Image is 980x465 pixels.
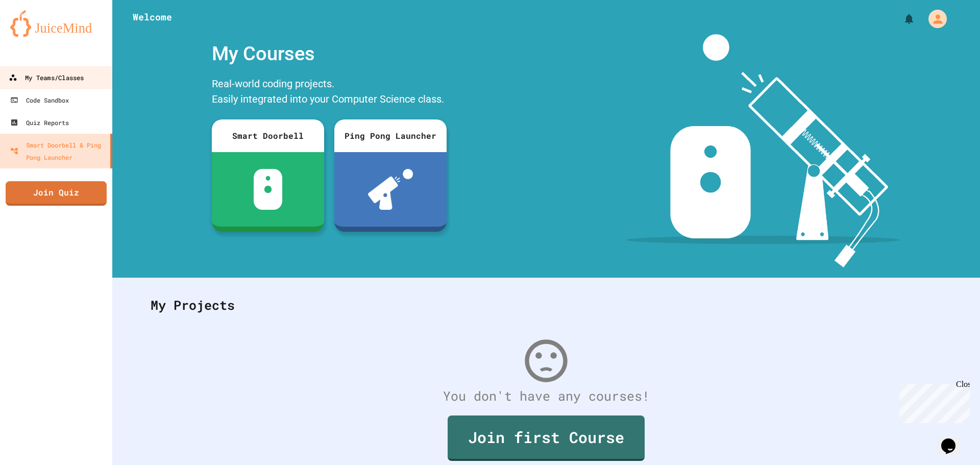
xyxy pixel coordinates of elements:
[937,424,970,455] iframe: chat widget
[448,415,645,461] a: Join first Course
[140,386,952,406] div: You don't have any courses!
[9,71,84,84] div: My Teams/Classes
[212,119,324,152] div: Smart Doorbell
[10,94,69,106] div: Code Sandbox
[254,169,283,210] img: sdb-white.svg
[895,380,970,423] iframe: chat widget
[10,116,69,129] div: Quiz Reports
[10,139,106,163] div: Smart Doorbell & Ping Pong Launcher
[918,7,949,31] div: My Account
[334,119,447,152] div: Ping Pong Launcher
[626,34,900,267] img: banner-image-my-projects.png
[368,169,413,210] img: ppl-with-ball.png
[207,34,452,74] div: My Courses
[10,10,102,37] img: logo-orange.svg
[207,74,452,112] div: Real-world coding projects. Easily integrated into your Computer Science class.
[140,285,952,325] div: My Projects
[4,4,70,65] div: Chat with us now!Close
[884,10,918,28] div: My Notifications
[6,181,107,206] a: Join Quiz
